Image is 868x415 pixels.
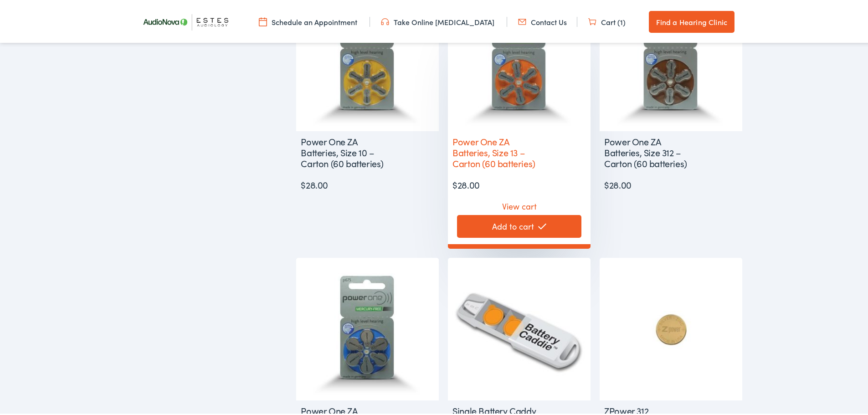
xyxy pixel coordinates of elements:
[452,176,480,189] bdi: 28.00
[452,176,457,189] span: $
[301,176,328,189] bdi: 28.00
[518,15,567,25] a: Contact Us
[381,15,494,25] a: Take Online [MEDICAL_DATA]
[301,176,306,189] span: $
[588,15,626,25] a: Cart (1)
[259,15,357,25] a: Schedule an Appointment
[518,15,526,25] img: utility icon
[600,129,697,171] h2: Power One ZA Batteries, Size 312 – Carton (60 batteries)
[502,194,537,210] a: View cart
[296,129,393,171] h2: Power One ZA Batteries, Size 10 – Carton (60 batteries)
[649,9,734,31] a: Find a Hearing Clinic
[381,15,389,25] img: utility icon
[604,176,632,189] bdi: 28.00
[448,129,545,171] h2: Power One ZA Batteries, Size 13 – Carton (60 batteries)
[604,176,609,189] span: $
[259,15,267,25] img: utility icon
[457,213,581,236] a: Add to cart: “Power One ZA Batteries, Size 13 - Carton (60 batteries)”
